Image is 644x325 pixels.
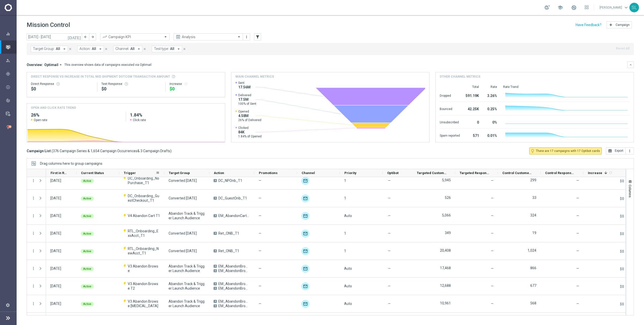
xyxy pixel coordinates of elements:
[576,214,579,218] span: —
[92,47,96,51] span: All
[576,249,579,253] span: —
[259,196,261,200] span: —
[64,63,151,67] div: This overview shows data of campaigns executed via Optimail
[128,282,160,291] span: V3 Abandon Browse T2
[154,47,169,51] span: Test type:
[259,213,261,218] span: —
[259,171,277,175] span: Promotions
[6,98,16,103] div: Analyze
[440,283,451,288] label: 12,688
[255,35,260,39] i: filter_alt
[218,249,239,253] span: Ret_ONB_T1
[259,178,261,183] span: —
[6,72,16,76] div: Plan
[6,58,16,63] div: Explore
[6,112,17,116] div: Data Studio
[184,82,188,86] button: refresh
[503,85,630,89] div: Rate Trend
[485,91,497,99] div: 3.26%
[301,212,309,220] div: Optimail
[218,304,250,308] span: EM_AbandonBrowse_T3
[6,72,17,76] button: gps_fixed Plan
[214,179,217,182] span: A
[218,299,250,304] span: EM_AbandonBrowse_T3
[301,230,309,238] img: Optimail
[31,284,36,288] i: more_vert
[89,33,96,40] button: arrow_forward
[128,246,160,255] span: RTL_Onboarding_NewAcct_T1
[491,179,494,183] span: —
[536,149,600,153] span: There are 17 campaigns with 17 Optibot cards
[218,286,250,291] span: EM_AbandonBrowse_T2
[460,171,489,175] span: Targeted Response Rate
[440,248,451,253] label: 20,408
[238,118,261,122] span: 26% of Delivered
[183,47,186,51] i: close
[620,267,624,271] p: $0
[491,266,494,270] span: —
[50,213,61,218] div: 01 Sep 2025, Monday
[83,267,91,270] span: Active
[6,98,17,102] button: track_changes Analyze
[31,178,36,183] button: more_vert
[440,74,480,79] h4: Other channel metrics
[445,231,451,235] label: 349
[530,213,536,218] label: 324
[142,46,147,52] button: close
[6,112,16,116] div: Data Studio
[6,85,17,89] button: play_circle_outline Execute
[31,213,36,218] i: more_vert
[528,248,536,253] label: 1,024
[176,47,181,51] i: arrow_drop_down
[6,32,17,36] button: equalizer Dashboard
[31,266,36,271] i: more_vert
[27,63,43,67] h3: Overview:
[532,195,536,200] label: 33
[466,131,479,139] div: 571
[608,149,612,153] i: open_in_browser
[301,300,309,308] img: Optimail
[170,47,174,51] span: All
[140,149,170,153] span: 3 Campaign Drafts
[6,40,16,54] div: Mission Control
[31,301,36,306] button: more_vert
[124,171,136,175] span: Trigger
[609,23,613,27] i: add
[599,4,629,11] a: [PERSON_NAME]keyboard_arrow_down
[81,266,94,271] colored-tag: Active
[387,171,398,175] span: Optibot
[301,194,309,202] div: Optimail
[485,85,497,89] div: Rate
[6,27,16,40] div: Dashboard
[50,178,61,183] div: 01 Sep 2025, Monday
[608,170,613,176] span: Calculate column
[50,249,61,253] div: 01 Sep 2025, Monday
[530,149,535,153] i: lightbulb_outline
[56,47,60,51] span: All
[440,131,460,139] div: Spam reported
[214,282,217,285] span: A
[6,45,17,49] button: Mission Control
[620,196,624,201] p: $0
[137,149,140,153] span: &
[128,229,160,238] span: RTL_Onboarding_ExsAcct_T1
[244,34,249,40] button: more_vert
[50,266,61,271] div: 01 Sep 2025, Monday
[629,63,632,67] i: keyboard_arrow_down
[388,266,391,271] span: —
[6,120,16,134] div: Optibot
[440,266,451,270] label: 17,468
[620,214,624,219] p: $0
[235,74,274,79] h4: Main channel metrics
[102,34,107,39] i: trending_up
[152,46,182,52] button: Test type: All arrow_drop_down
[81,213,94,218] colored-tag: Active
[466,104,479,113] div: 42.25K
[128,194,160,203] span: DC_Onboarding_GuestCheckout_T1
[214,171,224,175] span: Action
[301,247,309,255] img: Optimail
